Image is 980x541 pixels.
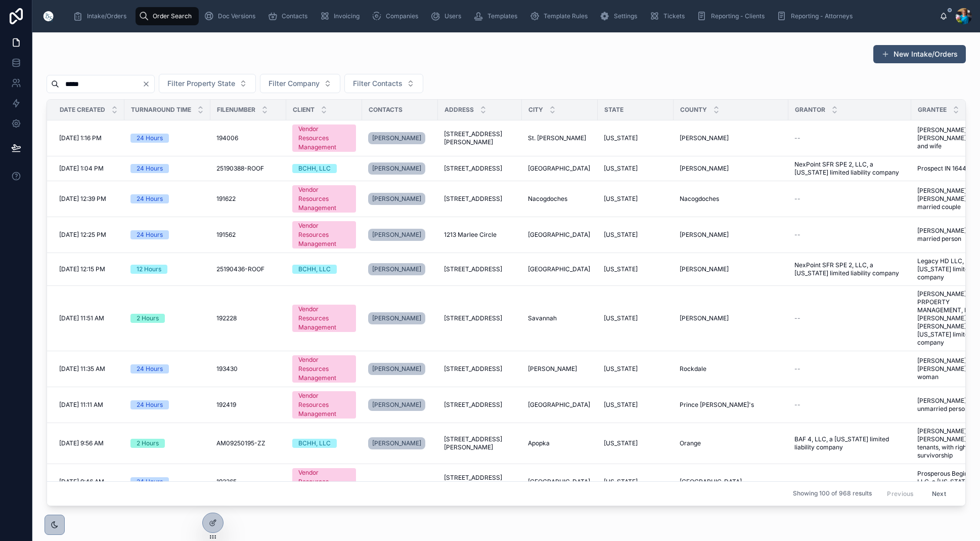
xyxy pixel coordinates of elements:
[368,132,425,144] a: [PERSON_NAME]
[470,7,524,25] a: Templates
[59,401,118,409] a: [DATE] 11:11 AM
[794,160,905,177] a: NexPoint SFR SPE 2, LLC, a [US_STATE] limited liability company
[680,231,782,239] a: [PERSON_NAME]
[59,231,118,239] a: [DATE] 12:25 PM
[528,164,592,173] a: [GEOGRAPHIC_DATA]
[137,400,163,409] div: 24 Hours
[130,265,204,274] a: 12 Hours
[604,164,667,173] a: [US_STATE]
[59,164,118,173] a: [DATE] 1:04 PM
[368,312,425,324] a: [PERSON_NAME]
[680,164,729,173] span: [PERSON_NAME]
[528,265,592,273] a: [GEOGRAPHIC_DATA]
[680,314,729,322] span: [PERSON_NAME]
[528,439,550,447] span: Apopka
[444,314,516,322] a: [STREET_ADDRESS]
[292,265,356,274] a: BCHH, LLC
[298,305,350,332] div: Vendor Resources Management
[260,74,340,93] button: Select Button
[597,7,644,25] a: Settings
[444,164,502,173] span: [STREET_ADDRESS]
[794,401,905,409] a: --
[137,364,163,373] div: 24 Hours
[298,164,331,173] div: BCHH, LLC
[680,314,782,322] a: [PERSON_NAME]
[368,361,432,377] a: [PERSON_NAME]
[444,474,516,490] a: [STREET_ADDRESS][PERSON_NAME]
[59,134,118,142] a: [DATE] 1:16 PM
[59,265,105,273] span: [DATE] 12:15 PM
[372,314,421,322] span: [PERSON_NAME]
[528,401,592,409] a: [GEOGRAPHIC_DATA]
[604,365,638,373] span: [US_STATE]
[794,365,905,373] a: --
[680,365,782,373] a: Rockdale
[293,106,315,114] span: Client
[711,12,765,20] span: Reporting - Clients
[444,130,516,146] span: [STREET_ADDRESS][PERSON_NAME]
[368,478,432,486] a: --
[604,401,667,409] a: [US_STATE]
[528,134,592,142] a: St. [PERSON_NAME]
[604,231,638,239] span: [US_STATE]
[137,134,163,143] div: 24 Hours
[680,265,729,273] span: [PERSON_NAME]
[130,439,204,448] a: 2 Hours
[680,195,719,203] span: Nacogdoches
[444,231,516,239] a: 1213 Marlee Circle
[794,195,905,203] a: --
[528,439,592,447] a: Apopka
[694,7,772,25] a: Reporting - Clients
[372,195,421,203] span: [PERSON_NAME]
[298,185,350,213] div: Vendor Resources Management
[59,314,118,322] a: [DATE] 11:51 AM
[774,7,860,25] a: Reporting - Attorneys
[137,314,159,323] div: 2 Hours
[680,365,706,373] span: Rockdale
[167,78,235,89] span: Filter Property State
[794,478,905,486] a: --
[130,477,204,486] a: 24 Hours
[528,134,586,142] span: St. [PERSON_NAME]
[680,439,782,447] a: Orange
[368,435,432,451] a: [PERSON_NAME]
[528,231,590,239] span: [GEOGRAPHIC_DATA]
[794,435,905,451] a: BAF 4, LLC, a [US_STATE] limited liability company
[794,195,800,203] span: --
[59,365,118,373] a: [DATE] 11:35 AM
[216,478,237,486] span: 192265
[317,7,367,25] a: Invoicing
[368,397,432,413] a: [PERSON_NAME]
[142,80,154,88] button: Clear
[680,478,742,486] span: [GEOGRAPHIC_DATA]
[444,231,497,239] span: 1213 Marlee Circle
[604,439,667,447] a: [US_STATE]
[59,314,104,322] span: [DATE] 11:51 AM
[444,195,502,203] span: [STREET_ADDRESS]
[794,134,905,142] a: --
[216,365,280,373] a: 193430
[372,164,421,173] span: [PERSON_NAME]
[368,160,432,177] a: [PERSON_NAME]
[873,45,966,63] button: New Intake/Orders
[159,74,256,93] button: Select Button
[680,195,782,203] a: Nacogdoches
[680,478,782,486] a: [GEOGRAPHIC_DATA]
[680,439,701,447] span: Orange
[444,164,516,173] a: [STREET_ADDRESS]
[137,230,163,239] div: 24 Hours
[59,265,118,273] a: [DATE] 12:15 PM
[614,12,637,20] span: Settings
[604,265,667,273] a: [US_STATE]
[386,12,418,20] span: Companies
[216,314,280,322] a: 192228
[794,365,800,373] span: --
[368,162,425,175] a: [PERSON_NAME]
[298,468,350,495] div: Vendor Resources Management
[40,8,57,24] img: App logo
[795,106,825,114] span: Grantor
[487,12,517,20] span: Templates
[298,355,350,383] div: Vendor Resources Management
